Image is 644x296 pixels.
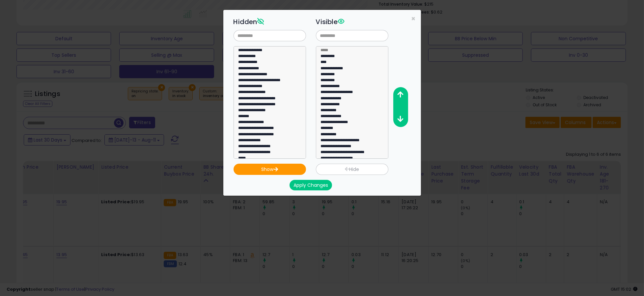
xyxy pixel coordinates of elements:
span: × [411,14,416,23]
button: Show [234,164,306,175]
button: Apply Changes [290,180,332,190]
button: Hide [316,164,388,175]
h3: Visible [316,17,388,27]
h3: Hidden [234,17,306,27]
